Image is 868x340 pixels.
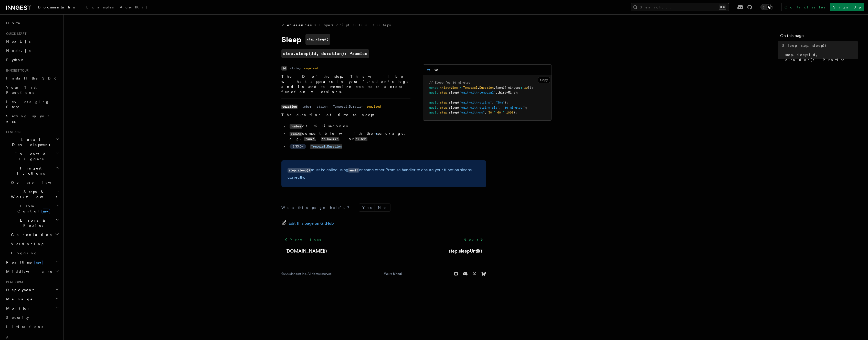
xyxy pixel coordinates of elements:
[281,22,312,28] span: References
[783,50,858,64] a: step.sleep(id, duration): Promise
[782,43,827,48] span: Sleep step.sleep()
[440,111,447,114] span: step
[375,204,390,211] button: No
[290,132,302,136] code: string
[447,91,458,94] span: .sleep
[521,86,522,89] span: :
[38,5,80,9] span: Documentation
[366,105,381,109] dd: required
[440,106,447,109] span: step
[4,258,60,267] button: Realtimenew
[359,204,375,211] button: Yes
[281,235,324,244] a: Previous
[11,180,64,185] span: Overview
[494,86,503,89] span: .from
[4,287,34,292] span: Deployment
[506,111,513,114] span: 1000
[321,137,339,141] code: "3 hours"
[281,105,298,109] code: duration
[4,130,21,134] span: Features
[6,76,59,80] span: Install the SDK
[780,41,858,50] a: Sleep step.sleep()
[288,131,410,142] li: compatible with the package, e.g. , , or
[301,105,363,109] dd: number | string | Temporal.Duration
[4,313,60,322] a: Security
[760,4,773,10] button: Toggle dark mode
[355,137,367,141] code: "2.5d"
[6,85,37,95] span: Your first Functions
[281,112,410,117] p: The duration of time to sleep:
[495,91,497,94] span: ,
[538,77,550,83] button: Copy
[288,166,480,181] p: must be called using or some other Promise handler to ensure your function sleeps correctly.
[6,49,30,53] span: Node.js
[504,101,508,104] span: );
[384,272,402,276] a: We're hiring!
[35,2,83,14] a: Documentation
[631,3,729,11] button: Search...⌘K
[4,304,60,313] button: Monitor
[449,247,482,255] a: step.sleepUntil()
[440,101,447,104] span: step
[458,111,460,114] span: (
[4,164,60,178] button: Inngest Functions
[497,91,519,94] span: thirtyMins);
[4,37,60,46] a: Next.js
[117,2,150,14] a: AgentKit
[281,34,486,45] h1: Sleep
[9,232,53,237] span: Cancellation
[429,111,438,114] span: await
[4,137,56,147] span: Local Development
[377,22,391,28] a: Steps
[9,218,56,228] span: Errors & Retries
[429,91,438,94] span: await
[6,58,25,62] span: Python
[4,46,60,55] a: Node.js
[348,168,359,173] code: await
[319,22,370,28] a: TypeScript SDK
[492,101,494,104] span: ,
[4,285,60,294] button: Deployment
[513,111,517,114] span: );
[290,66,301,70] dd: string
[4,267,60,276] button: Middleware
[780,33,858,41] h4: On this page
[830,3,864,11] a: Sign Up
[285,247,327,255] a: [DOMAIN_NAME]()
[305,34,330,45] code: step.sleep()
[524,86,528,89] span: 30
[304,66,318,70] dd: required
[11,251,38,255] span: Logging
[120,5,147,9] span: AgentKit
[41,209,50,214] span: new
[293,144,303,149] span: 3.33.0+
[460,91,495,94] span: "wait-with-temporal"
[4,335,9,339] span: AI
[440,86,458,89] span: thirtyMins
[479,86,494,89] span: Duration
[4,149,60,164] button: Events & Triggers
[9,187,60,201] button: Steps & Workflows
[281,66,287,71] code: id
[4,166,55,176] span: Inngest Functions
[4,280,23,284] span: Platform
[4,269,53,274] span: Middleware
[4,260,43,265] span: Realtime
[4,297,33,302] span: Manage
[281,220,334,227] a: Edit this page on GitHub
[6,39,30,43] span: Next.js
[6,114,50,123] span: Setting up your app
[785,52,858,62] span: step.sleep(id, duration): Promise
[503,86,521,89] span: ({ minutes
[281,272,332,276] div: © 2025 Inngest Inc. All rights reserved.
[281,205,353,210] p: Was this page helpful?
[34,260,43,265] span: new
[447,111,458,114] span: .sleep
[719,5,726,10] kbd: ⌘K
[310,144,342,149] code: Temporal.Duration
[9,248,60,258] a: Logging
[497,111,501,114] span: 60
[429,81,470,84] span: // Sleep for 30 minutes
[435,65,438,75] button: v2
[9,203,56,214] span: Flow Control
